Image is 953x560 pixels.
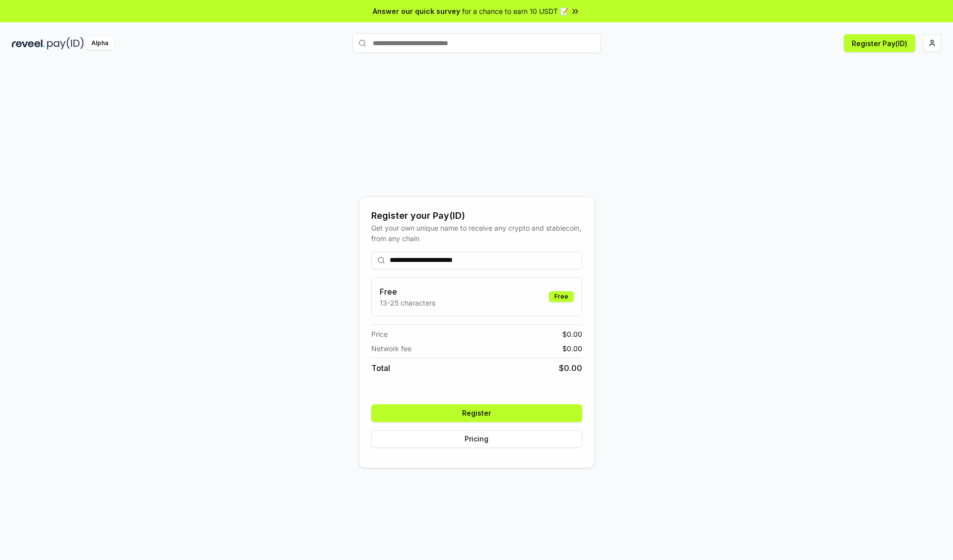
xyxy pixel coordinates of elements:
[380,298,435,308] p: 13-25 characters
[549,291,574,302] div: Free
[371,430,582,448] button: Pricing
[371,209,582,223] div: Register your Pay(ID)
[371,329,388,339] span: Price
[373,6,460,16] span: Answer our quick survey
[12,37,45,50] img: reveel_dark
[86,37,114,50] div: Alpha
[462,6,568,16] span: for a chance to earn 10 USDT 📝
[559,362,582,374] span: $ 0.00
[371,343,411,354] span: Network fee
[380,286,435,298] h3: Free
[844,34,915,52] button: Register Pay(ID)
[371,362,390,374] span: Total
[371,404,582,422] button: Register
[47,37,84,50] img: pay_id
[562,343,582,354] span: $ 0.00
[371,223,582,244] div: Get your own unique name to receive any crypto and stablecoin, from any chain
[562,329,582,339] span: $ 0.00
